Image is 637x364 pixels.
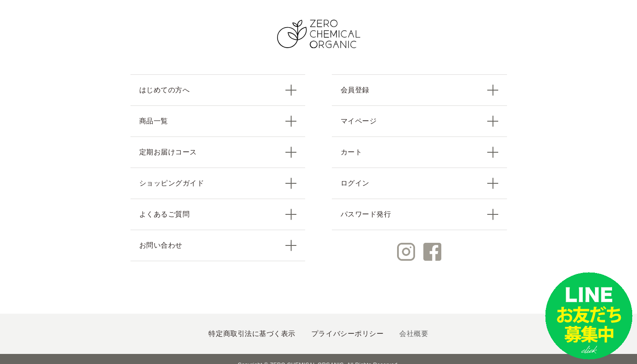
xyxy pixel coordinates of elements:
a: 商品一覧 [130,105,306,136]
a: 会社概要 [399,330,428,337]
a: 特定商取引法に基づく表示 [208,330,295,337]
a: お問い合わせ [130,230,306,261]
a: 会員登録 [332,74,507,105]
a: マイページ [332,105,507,136]
a: ショッピングガイド [130,168,306,199]
a: ログイン [332,168,507,199]
img: ZERO CHEMICAL ORGANIC [277,20,360,48]
a: はじめての方へ [130,74,306,105]
a: よくあるご質問 [130,199,306,230]
a: カート [332,136,507,168]
img: Facebook [423,243,441,261]
img: Instagram [397,243,415,261]
img: small_line.png [545,272,633,360]
a: パスワード発行 [332,199,507,230]
a: 定期お届けコース [130,136,306,168]
a: プライバシーポリシー [311,330,384,337]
